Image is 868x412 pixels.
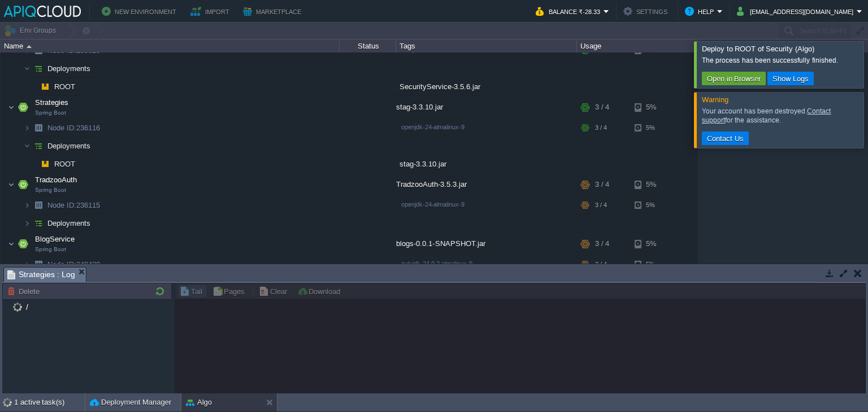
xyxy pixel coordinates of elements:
[8,173,15,196] img: AMDAwAAAACH5BAEAAAAALAAAAAABAAEAAAICRAEAOw==
[47,201,76,209] span: Node ID:
[769,73,812,84] button: Show Logs
[4,6,81,17] img: APIQCloud
[31,137,46,155] img: AMDAwAAAACH5BAEAAAAALAAAAAABAAEAAAICRAEAOw==
[702,56,861,65] div: The process has been successfully finished.
[24,256,31,273] img: AMDAwAAAACH5BAEAAAAALAAAAAABAAEAAAICRAEAOw==
[397,40,576,52] div: Tags
[635,96,671,119] div: 5%
[46,200,102,210] a: Node ID:236115
[37,155,53,173] img: AMDAwAAAACH5BAEAAAAALAAAAAABAAEAAAICRAEAOw==
[14,393,85,411] div: 1 active task(s)
[635,173,671,196] div: 5%
[46,200,102,210] span: 236115
[46,260,102,269] a: Node ID:249428
[46,64,92,73] a: Deployments
[34,98,70,107] span: Strategies
[396,173,577,196] div: TradzooAuth-3.5.3.jar
[623,5,671,18] button: Settings
[243,5,305,18] button: Marketplace
[35,246,66,253] span: Spring Boot
[90,397,171,408] button: Deployment Manager
[8,233,15,255] img: AMDAwAAAACH5BAEAAAAALAAAAAABAAEAAAICRAEAOw==
[46,260,102,269] span: 249428
[190,5,233,18] button: Import
[536,5,604,18] button: Balance ₹-28.33
[46,218,92,228] a: Deployments
[24,60,31,77] img: AMDAwAAAACH5BAEAAAAALAAAAAABAAEAAAICRAEAOw==
[15,96,31,119] img: AMDAwAAAACH5BAEAAAAALAAAAAABAAEAAAICRAEAOw==
[24,302,30,312] a: /
[37,78,53,95] img: AMDAwAAAACH5BAEAAAAALAAAAAABAAEAAAICRAEAOw==
[31,214,46,232] img: AMDAwAAAACH5BAEAAAAALAAAAAABAAEAAAICRAEAOw==
[34,176,79,184] a: TradzooAuthSpring Boot
[46,123,102,133] a: Node ID:236116
[24,196,31,214] img: AMDAwAAAACH5BAEAAAAALAAAAAABAAEAAAICRAEAOw==
[46,123,102,133] span: 236116
[47,124,76,132] span: Node ID:
[46,141,92,151] a: Deployments
[34,175,79,185] span: TradzooAuth
[401,260,472,267] span: zulujdk-24.0.2-almalinux-9
[31,78,37,95] img: AMDAwAAAACH5BAEAAAAALAAAAAABAAEAAAICRAEAOw==
[685,5,717,18] button: Help
[737,5,857,18] button: [EMAIL_ADDRESS][DOMAIN_NAME]
[15,233,31,255] img: AMDAwAAAACH5BAEAAAAALAAAAAABAAEAAAICRAEAOw==
[27,45,32,48] img: AMDAwAAAACH5BAEAAAAALAAAAAABAAEAAAICRAEAOw==
[635,119,671,137] div: 5%
[396,155,577,173] div: stag-3.3.10.jar
[24,119,31,137] img: AMDAwAAAACH5BAEAAAAALAAAAAABAAEAAAICRAEAOw==
[401,201,465,208] span: openjdk-24-almalinux-9
[31,196,46,214] img: AMDAwAAAACH5BAEAAAAALAAAAAABAAEAAAICRAEAOw==
[31,256,46,273] img: AMDAwAAAACH5BAEAAAAALAAAAAABAAEAAAICRAEAOw==
[578,40,697,52] div: Usage
[24,137,31,155] img: AMDAwAAAACH5BAEAAAAALAAAAAABAAEAAAICRAEAOw==
[31,155,37,173] img: AMDAwAAAACH5BAEAAAAALAAAAAABAAEAAAICRAEAOw==
[24,214,31,232] img: AMDAwAAAACH5BAEAAAAALAAAAAABAAEAAAICRAEAOw==
[595,196,607,214] div: 3 / 4
[595,233,609,255] div: 3 / 4
[595,256,607,273] div: 3 / 4
[35,109,66,116] span: Spring Boot
[34,234,76,244] span: BlogService
[34,98,70,107] a: StrategiesSpring Boot
[31,60,46,77] img: AMDAwAAAACH5BAEAAAAALAAAAAABAAEAAAICRAEAOw==
[595,119,607,137] div: 3 / 4
[702,95,728,104] span: Warning
[7,286,43,296] button: Delete
[1,40,339,52] div: Name
[53,82,77,91] a: ROOT
[34,235,76,243] a: BlogServiceSpring Boot
[53,159,77,169] a: ROOT
[595,173,609,196] div: 3 / 4
[340,40,396,52] div: Status
[702,107,861,125] div: Your account has been destroyed. for the assistance.
[396,78,577,95] div: SecurityService-3.5.6.jar
[35,187,66,194] span: Spring Boot
[8,96,15,119] img: AMDAwAAAACH5BAEAAAAALAAAAAABAAEAAAICRAEAOw==
[31,119,46,137] img: AMDAwAAAACH5BAEAAAAALAAAAAABAAEAAAICRAEAOw==
[595,96,609,119] div: 3 / 4
[702,45,814,53] span: Deploy to ROOT of Security (Algo)
[7,268,75,282] span: Strategies : Log
[47,260,76,269] span: Node ID:
[635,233,671,255] div: 5%
[15,173,31,196] img: AMDAwAAAACH5BAEAAAAALAAAAAABAAEAAAICRAEAOw==
[704,133,747,143] button: Contact Us
[704,73,764,84] button: Open in Browser
[635,256,671,273] div: 5%
[401,124,465,130] span: openjdk-24-almalinux-9
[396,233,577,255] div: blogs-0.0.1-SNAPSHOT.jar
[186,397,212,408] button: Algo
[635,196,671,214] div: 5%
[102,5,180,18] button: New Environment
[396,96,577,119] div: stag-3.3.10.jar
